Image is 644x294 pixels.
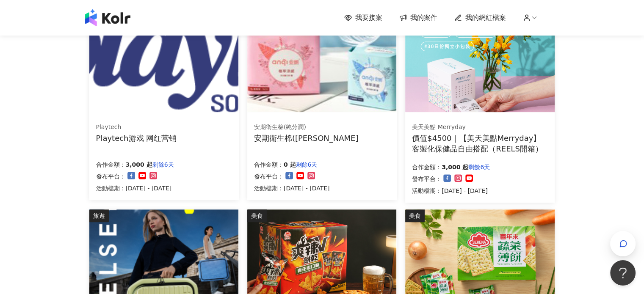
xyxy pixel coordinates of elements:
[96,171,126,181] p: 發布平台：
[254,171,284,181] p: 發布平台：
[412,133,548,154] div: 價值$4500｜【美天美點Merryday】客製化保健品自由搭配（REELS開箱）
[152,159,174,170] p: 剩餘6天
[96,159,126,170] p: 合作金額：
[296,159,317,170] p: 剩餘6天
[405,209,425,222] div: 美食
[254,159,284,170] p: 合作金額：
[454,13,506,22] a: 我的網紅檔案
[465,13,506,22] span: 我的網紅檔案
[399,13,437,22] a: 我的案件
[247,209,267,222] div: 美食
[254,183,330,193] p: 活動檔期：[DATE] - [DATE]
[89,209,109,222] div: 旅遊
[96,183,174,193] p: 活動檔期：[DATE] - [DATE]
[412,123,547,132] div: 美天美點 Merryday
[412,162,442,172] p: 合作金額：
[344,13,382,22] a: 我要接案
[254,133,359,143] div: 安期衛生棉([PERSON_NAME]
[126,159,152,170] p: 3,000 起
[468,162,490,172] p: 剩餘6天
[442,162,468,172] p: 3,000 起
[284,159,296,170] p: 0 起
[254,123,359,132] div: 安期衛生棉(純分潤)
[412,174,442,184] p: 發布平台：
[85,9,130,26] img: logo
[96,133,177,143] div: Playtech游戏 网红营销
[610,260,636,286] iframe: Help Scout Beacon - Open
[410,13,437,22] span: 我的案件
[412,186,490,196] p: 活動檔期：[DATE] - [DATE]
[96,123,177,132] div: Playtech
[355,13,382,22] span: 我要接案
